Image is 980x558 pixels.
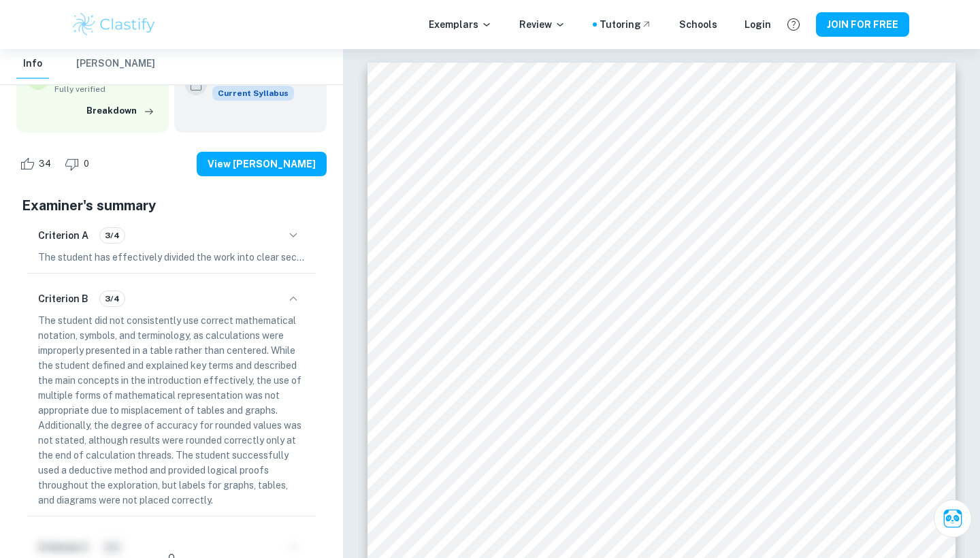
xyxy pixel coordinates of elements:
[100,293,125,305] span: 3/4
[212,86,294,101] span: Current Syllabus
[54,83,158,95] span: Fully verified
[934,499,972,538] button: Ask Clai
[61,153,97,175] div: Dislike
[38,291,88,306] h6: Criterion B
[212,86,294,101] div: This exemplar is based on the current syllabus. Feel free to refer to it for inspiration/ideas wh...
[100,229,125,242] span: 3/4
[76,157,97,171] span: 0
[197,152,327,176] button: View [PERSON_NAME]
[38,250,305,265] p: The student has effectively divided the work into clear sections, including an introduction, body...
[600,17,652,32] a: Tutoring
[83,101,158,121] button: Breakdown
[679,17,717,32] a: Schools
[782,13,805,36] button: Help and Feedback
[71,11,157,38] img: Clastify logo
[38,313,305,508] p: The student did not consistently use correct mathematical notation, symbols, and terminology, as ...
[22,195,321,216] h5: Examiner's summary
[16,153,59,175] div: Like
[745,17,771,32] a: Login
[38,228,88,243] h6: Criterion A
[816,12,909,37] button: JOIN FOR FREE
[16,49,49,79] button: Info
[31,157,59,171] span: 34
[429,17,492,32] p: Exemplars
[76,49,155,79] button: [PERSON_NAME]
[519,17,566,32] p: Review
